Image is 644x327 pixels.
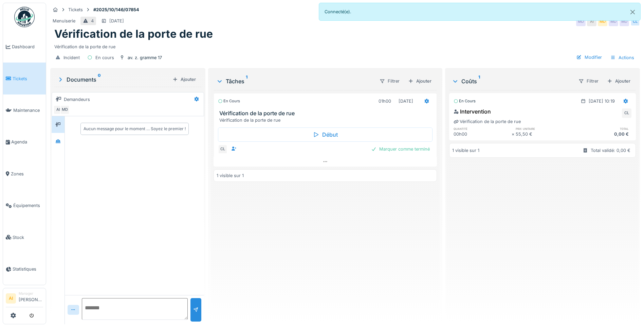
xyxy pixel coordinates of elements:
[512,131,516,137] div: ×
[68,6,83,13] div: Tickets
[454,98,476,104] div: En cours
[218,127,433,142] div: Début
[589,98,615,104] div: [DATE] 10:19
[516,131,573,137] div: 55,50 €
[218,98,240,104] div: En cours
[98,75,101,84] sup: 0
[576,17,586,26] div: MD
[598,17,607,26] div: MD
[376,76,403,86] div: Filtrer
[246,77,247,85] sup: 1
[95,54,114,61] div: En cours
[3,94,46,126] a: Maintenance
[454,126,511,131] h6: quantité
[54,28,213,40] h1: Vérification de la porte de rue
[3,190,46,221] a: Équipements
[109,18,124,24] div: [DATE]
[609,17,618,26] div: MD
[63,54,80,61] div: Incident
[6,293,16,304] li: AI
[53,18,75,24] div: Menuiserie
[12,44,43,50] span: Dashboard
[217,172,244,179] div: 1 visible sur 1
[218,144,227,154] div: CL
[379,98,391,104] div: 01h00
[319,3,641,21] div: Connecté(e).
[604,76,633,86] div: Ajouter
[620,17,629,26] div: MD
[219,117,434,123] div: Vérification de la porte de rue
[13,75,43,82] span: Tickets
[170,75,199,84] div: Ajouter
[575,76,602,86] div: Filtrer
[478,77,480,85] sup: 1
[13,202,43,209] span: Équipements
[587,17,596,26] div: AI
[454,107,491,116] div: Intervention
[19,291,43,296] div: Manager
[91,18,94,24] div: 4
[19,291,43,306] li: [PERSON_NAME]
[607,53,637,63] div: Actions
[216,77,374,85] div: Tâches
[516,126,573,131] h6: prix unitaire
[591,147,630,154] div: Total validé: 0,00 €
[622,108,631,118] div: CL
[13,107,43,114] span: Maintenance
[54,41,636,50] div: Vérification de la porte de rue
[3,221,46,253] a: Stock
[3,31,46,63] a: Dashboard
[3,63,46,94] a: Tickets
[128,54,162,61] div: av. z. gramme 17
[454,131,511,137] div: 00h00
[13,234,43,241] span: Stock
[574,53,605,62] div: Modifier
[3,158,46,190] a: Zones
[625,3,640,21] button: Close
[11,171,43,177] span: Zones
[84,126,186,132] div: Aucun message pour le moment … Soyez le premier !
[64,96,90,103] div: Demandeurs
[3,253,46,285] a: Statistiques
[574,126,631,131] h6: total
[399,98,413,104] div: [DATE]
[3,126,46,158] a: Agenda
[452,147,479,154] div: 1 visible sur 1
[454,118,521,125] div: Vérification de la porte de rue
[53,105,63,115] div: AI
[405,76,434,86] div: Ajouter
[452,77,573,85] div: Coûts
[11,139,43,145] span: Agenda
[6,291,43,307] a: AI Manager[PERSON_NAME]
[14,7,35,27] img: Badge_color-CXgf-gQk.svg
[574,131,631,137] div: 0,00 €
[57,75,170,84] div: Documents
[60,105,70,115] div: MD
[13,266,43,272] span: Statistiques
[91,6,142,13] strong: #2025/10/146/07854
[219,110,434,117] h3: Vérification de la porte de rue
[368,144,433,154] div: Marquer comme terminé
[630,17,640,26] div: CL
